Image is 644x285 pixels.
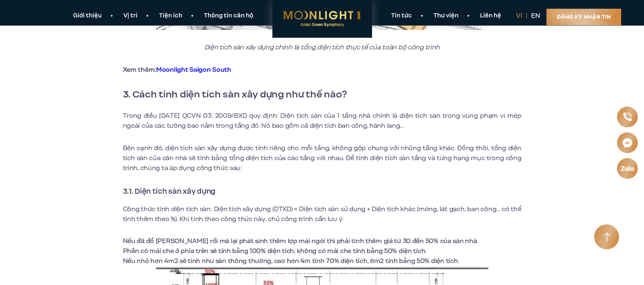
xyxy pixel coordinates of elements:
li: Phần có mái che ở phía trên sẽ tính bằng 100% diện tích, không có mái che tính bằng 50% diện tích. [123,246,522,256]
a: Vị trí [113,12,148,20]
a: Giới thiệu [62,12,113,20]
a: Tin tức [380,12,423,20]
img: Phone icon [623,112,632,121]
p: Công thức tính diện tích sàn: Diện tích xây dựng (DTXD) = Diện tích sàn sử dụng + Diện tích khác ... [123,204,522,224]
a: Thư viện [423,12,469,20]
a: Moonlight Saigon South [156,65,231,74]
a: Thông tin căn hộ [193,12,264,20]
em: Diện tích sàn xây dựng chính là tổng diện tích thực tế của toàn bộ công trình [204,43,440,52]
a: Đăng ký nhận tin [546,9,621,25]
a: en [531,11,540,20]
img: Zalo icon [620,166,634,171]
a: vi [516,11,522,20]
h3: 3.1. Diện tích sàn xây dựng [123,185,522,197]
p: Bên cạnh đó, diện tích sàn xây dựng được tính riêng cho mỗi tầng, không gộp chung với những tầng ... [123,143,522,173]
li: Nếu đã đổ [PERSON_NAME] rồi mà lại phát sinh thêm lợp mái ngói thì phải tính thêm giá từ 30 đến 5... [123,236,522,246]
p: Trong điều [DATE] QCVN 03: 2009/BXD quy định: Diện tích sàn của 1 tầng nhà chính là diện tích sàn... [123,111,522,131]
img: Arrow icon [603,232,610,242]
img: Messenger icon [622,138,632,148]
li: Nếu nhỏ hơn 4m2 sẽ tính như sàn thông thường, cao hơn 4m tính 70% diện tích, 8m2 tính bằng 50% di... [123,256,522,266]
a: Liên hệ [469,12,512,20]
strong: Xem thêm: [123,65,231,74]
h2: 3. Cách tính diện tích sàn xây dựng như thế nào? [123,87,522,102]
a: Tiện ích [148,12,193,20]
